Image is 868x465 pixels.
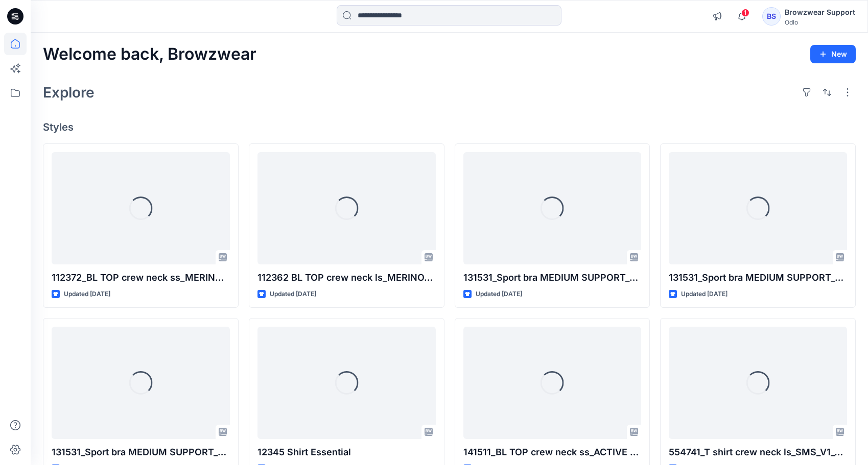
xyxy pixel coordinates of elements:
[741,9,749,17] span: 1
[669,445,847,459] p: 554741_T shirt crew neck ls_SMS_V1_OR_test
[785,6,855,18] div: Browzwear Support
[669,271,847,285] p: 131531_Sport bra MEDIUM SUPPORT_SMS_3D
[270,289,316,300] p: Updated [DATE]
[52,445,230,459] p: 131531_Sport bra MEDIUM SUPPORT_SMS_3D
[810,45,856,63] button: New
[43,84,95,101] h2: Explore
[681,289,728,300] p: Updated [DATE]
[476,289,522,300] p: Updated [DATE]
[43,121,856,133] h4: Styles
[257,271,436,285] p: 112362 BL TOP crew neck ls_MERINO_FUNDAMENTALS_SMS_3D
[785,18,855,26] div: Odlo
[257,445,436,459] p: 12345 Shirt Essential
[762,7,781,26] div: BS
[64,289,110,300] p: Updated [DATE]
[463,271,642,285] p: 131531_Sport bra MEDIUM SUPPORT_SMS_3D ava+opt
[43,45,256,64] h2: Welcome back, Browzwear
[52,271,230,285] p: 112372_BL TOP crew neck ss_MERINO_FUNDAMENTALS_SMS_3D
[463,445,642,459] p: 141511_BL TOP crew neck ss_ACTIVE LIGHT_SMS_3D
